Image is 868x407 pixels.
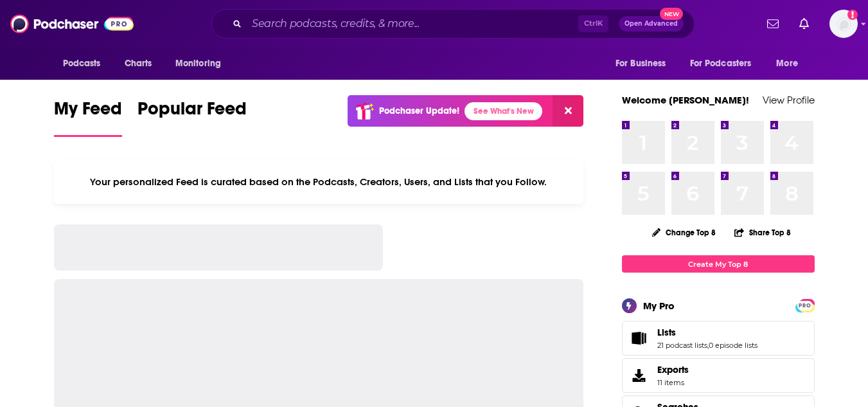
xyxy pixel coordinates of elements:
[847,10,858,20] svg: Add a profile image
[709,341,757,350] a: 0 episode lists
[125,55,152,73] span: Charts
[626,366,652,384] span: Exports
[175,55,221,73] span: Monitoring
[794,13,814,35] a: Show notifications dropdown
[660,8,683,20] span: New
[211,9,695,39] div: Search podcasts, credits, & more...
[166,51,238,76] button: open menu
[657,341,707,350] a: 21 podcast lists
[657,327,757,338] a: Lists
[643,300,675,312] div: My Pro
[607,51,682,76] button: open menu
[624,21,678,27] span: Open Advanced
[619,16,684,32] button: Open AdvancedNew
[657,378,689,387] span: 11 items
[622,358,815,393] a: Exports
[63,55,101,73] span: Podcasts
[657,327,676,338] span: Lists
[707,341,709,350] span: ,
[379,105,459,116] p: Podchaser Update!
[657,364,689,375] span: Exports
[797,300,813,310] a: PRO
[690,55,752,73] span: For Podcasters
[137,98,247,127] span: Popular Feed
[465,102,542,120] a: See What's New
[116,51,160,76] a: Charts
[626,329,652,347] a: Lists
[767,51,814,76] button: open menu
[54,51,118,76] button: open menu
[622,255,815,273] a: Create My Top 8
[829,10,858,38] button: Show profile menu
[762,13,784,35] a: Show notifications dropdown
[776,55,798,73] span: More
[763,94,815,106] a: View Profile
[734,220,792,245] button: Share Top 8
[616,55,666,73] span: For Business
[54,98,122,127] span: My Feed
[54,160,584,204] div: Your personalized Feed is curated based on the Podcasts, Creators, Users, and Lists that you Follow.
[10,12,134,36] img: Podchaser - Follow, Share and Rate Podcasts
[622,94,749,106] a: Welcome [PERSON_NAME]!
[829,10,858,38] img: User Profile
[54,98,122,137] a: My Feed
[644,224,724,240] button: Change Top 8
[247,14,578,34] input: Search podcasts, credits, & more...
[137,98,247,137] a: Popular Feed
[829,10,858,38] span: Logged in as megcassidy
[578,15,608,32] span: Ctrl K
[622,321,815,356] span: Lists
[797,301,813,311] span: PRO
[682,51,770,76] button: open menu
